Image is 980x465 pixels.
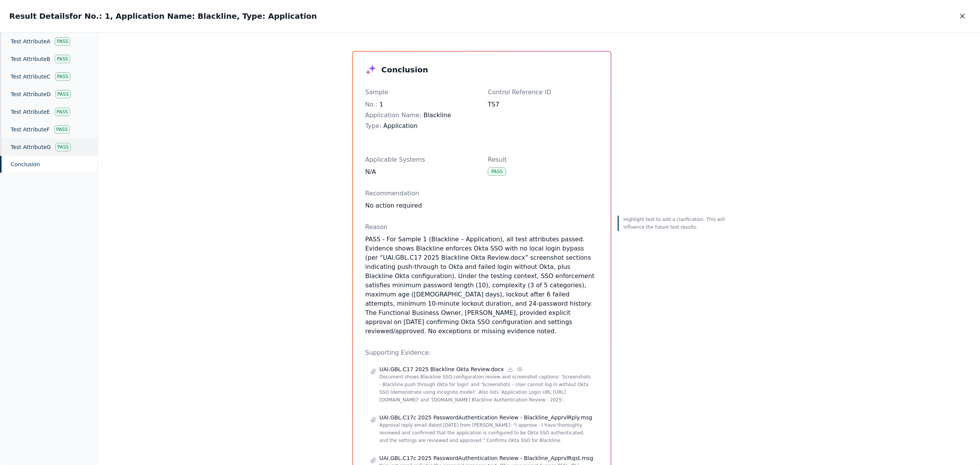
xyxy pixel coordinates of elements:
[365,101,377,108] span: No. :
[379,454,593,462] p: UAI.GBL.C17c 2025 PasswordAuthentication Review - Blackline_ApprvlRqst.msg
[365,155,475,164] p: Applicable Systems
[365,201,598,210] div: No action required
[365,348,598,357] p: Supporting Evidence:
[56,90,71,98] div: Pass
[365,100,475,109] div: 1
[55,37,70,46] div: Pass
[365,167,475,177] div: N/A
[365,189,598,198] p: Recommendation
[365,235,598,336] p: PASS - For Sample 1 (Blackline – Application), all test attributes passed. Evidence shows Blackli...
[488,155,598,164] p: Result
[379,365,504,373] p: UAI.GBL.C17 2025 Blackline Okta Review.docx
[379,373,593,404] p: Document shows Blackline SSO configuration review and screenshot captions: 'Screenshots - Blackli...
[365,121,475,131] div: Application
[488,100,598,109] div: TS7
[55,72,70,81] div: Pass
[55,55,70,63] div: Pass
[624,216,728,231] p: Highlight text to add a clarification. This will influence the future test results.
[379,421,593,444] p: Approval reply email dated [DATE] from [PERSON_NAME]: "I approve - I have thoroughly reviewed and...
[488,88,598,97] p: Control Reference ID
[507,366,514,373] a: Download file
[381,64,428,75] h3: Conclusion
[55,108,70,116] div: Pass
[365,88,475,97] p: Sample
[9,11,317,21] h2: Result Details for No.: 1, Application Name: Blackline, Type: Application
[365,122,381,129] span: Type :
[54,125,70,134] div: Pass
[56,143,71,151] div: Pass
[379,414,592,421] p: UAI.GBL.C17c 2025 PasswordAuthentication Review - Blackline_ApprvlRply.msg
[365,111,475,120] div: Blackline
[488,167,506,176] div: Pass
[365,111,421,119] span: Application Name :
[365,223,598,232] p: Reason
